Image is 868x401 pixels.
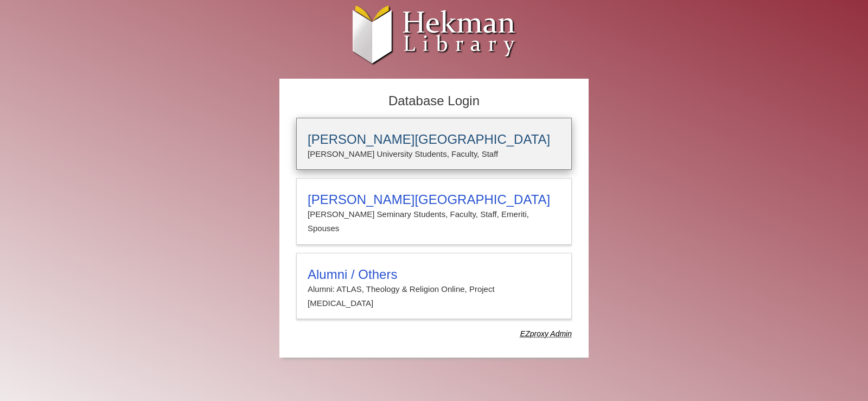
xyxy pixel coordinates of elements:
[296,178,572,245] a: [PERSON_NAME][GEOGRAPHIC_DATA][PERSON_NAME] Seminary Students, Faculty, Staff, Emeriti, Spouses
[291,90,577,112] h2: Database Login
[520,329,572,338] dfn: Use Alumni login
[308,282,560,311] p: Alumni: ATLAS, Theology & Religion Online, Project [MEDICAL_DATA]
[308,207,560,236] p: [PERSON_NAME] Seminary Students, Faculty, Staff, Emeriti, Spouses
[308,267,560,311] summary: Alumni / OthersAlumni: ATLAS, Theology & Religion Online, Project [MEDICAL_DATA]
[308,267,560,282] h3: Alumni / Others
[296,118,572,170] a: [PERSON_NAME][GEOGRAPHIC_DATA][PERSON_NAME] University Students, Faculty, Staff
[308,192,560,207] h3: [PERSON_NAME][GEOGRAPHIC_DATA]
[308,132,560,147] h3: [PERSON_NAME][GEOGRAPHIC_DATA]
[308,147,560,161] p: [PERSON_NAME] University Students, Faculty, Staff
